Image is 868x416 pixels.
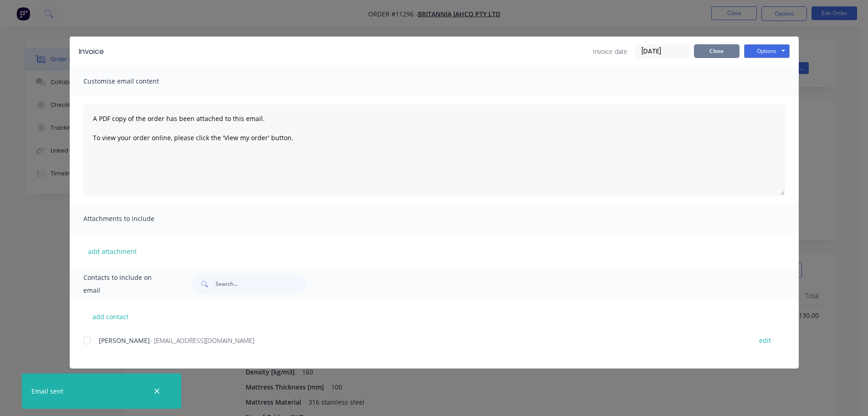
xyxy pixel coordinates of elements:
[83,310,138,323] button: add contact
[99,336,150,345] span: [PERSON_NAME]
[31,386,63,396] div: Email sent
[694,44,740,58] button: Close
[83,212,184,225] span: Attachments to include
[83,104,785,195] textarea: A PDF copy of the order has been attached to this email. To view your order online, please click ...
[83,271,169,297] span: Contacts to include on email
[83,244,141,258] button: add attachment
[216,275,306,293] input: Search...
[754,334,776,347] button: edit
[79,46,104,57] div: Invoice
[83,75,184,88] span: Customise email content
[150,336,254,345] span: - [EMAIL_ADDRESS][DOMAIN_NAME]
[593,47,627,56] span: Invoice date
[744,44,790,58] button: Options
